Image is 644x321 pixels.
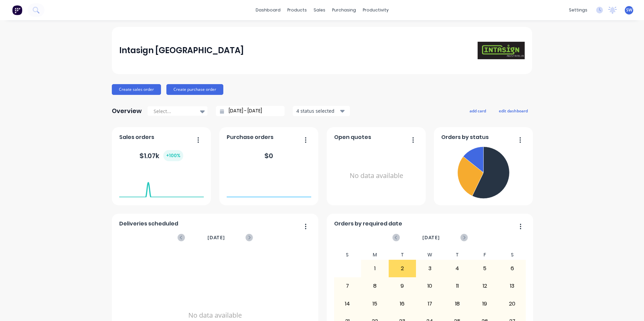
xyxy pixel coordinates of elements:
div: S [334,250,361,260]
div: 19 [471,295,498,312]
div: 16 [389,295,416,312]
div: W [416,250,444,260]
div: 18 [444,295,471,312]
span: Open quotes [334,133,371,141]
div: settings [566,5,591,15]
div: 17 [416,295,443,312]
span: [DATE] [207,234,225,241]
div: Intasign [GEOGRAPHIC_DATA] [119,44,244,57]
a: dashboard [252,5,284,15]
div: T [389,250,416,260]
div: S [498,250,526,260]
div: 20 [499,295,526,312]
div: 9 [389,278,416,294]
div: Overview [112,104,142,118]
div: 14 [334,295,361,312]
div: 11 [444,278,471,294]
span: Purchase orders [227,133,273,141]
div: 1 [361,260,388,277]
button: 4 status selected [293,106,350,116]
button: Create sales order [112,84,161,95]
div: F [471,250,498,260]
div: 15 [361,295,388,312]
div: 4 [444,260,471,277]
div: + 100 % [163,150,183,161]
span: SW [626,7,632,13]
button: Create purchase order [166,84,223,95]
div: 6 [499,260,526,277]
div: 10 [416,278,443,294]
div: $ 0 [264,151,273,161]
div: T [444,250,471,260]
div: sales [310,5,329,15]
div: 3 [416,260,443,277]
div: purchasing [329,5,359,15]
div: products [284,5,310,15]
div: $ 1.07k [139,150,183,161]
div: 8 [361,278,388,294]
img: Intasign Australia [478,42,525,60]
div: 7 [334,278,361,294]
div: productivity [359,5,392,15]
div: 4 status selected [296,107,339,114]
span: Orders by required date [334,220,402,228]
span: Sales orders [119,133,154,141]
div: M [361,250,389,260]
div: 5 [471,260,498,277]
button: edit dashboard [494,106,532,115]
div: 2 [389,260,416,277]
div: No data available [334,144,419,208]
div: 12 [471,278,498,294]
span: [DATE] [422,234,440,241]
span: Orders by status [441,133,489,141]
img: Factory [12,5,22,15]
div: 13 [499,278,526,294]
button: add card [465,106,490,115]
